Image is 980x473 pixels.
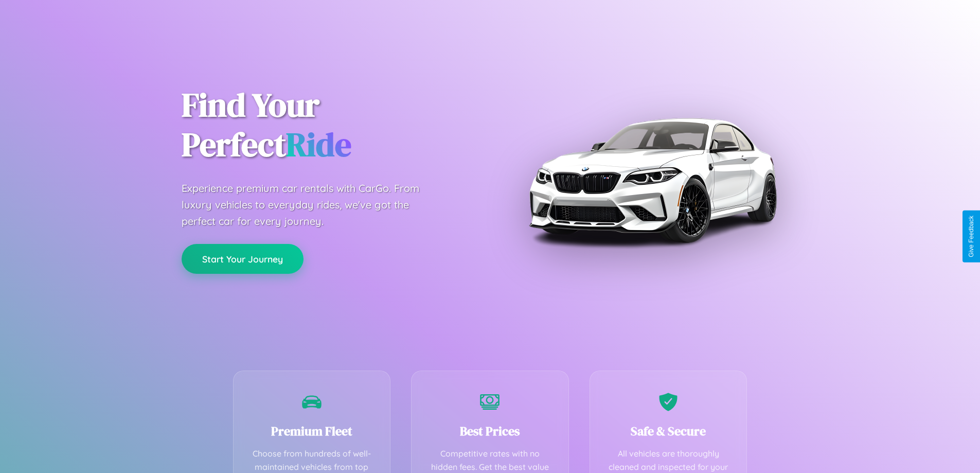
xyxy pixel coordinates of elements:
p: Experience premium car rentals with CarGo. From luxury vehicles to everyday rides, we've got the ... [182,180,439,230]
h1: Find Your Perfect [182,85,475,165]
div: Give Feedback [968,216,975,257]
span: Ride [286,122,351,167]
button: Start Your Journey [182,244,304,274]
h3: Best Prices [427,423,553,440]
img: Premium BMW car rental vehicle [524,51,781,309]
h3: Premium Fleet [249,423,375,440]
h3: Safe & Secure [605,423,732,440]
